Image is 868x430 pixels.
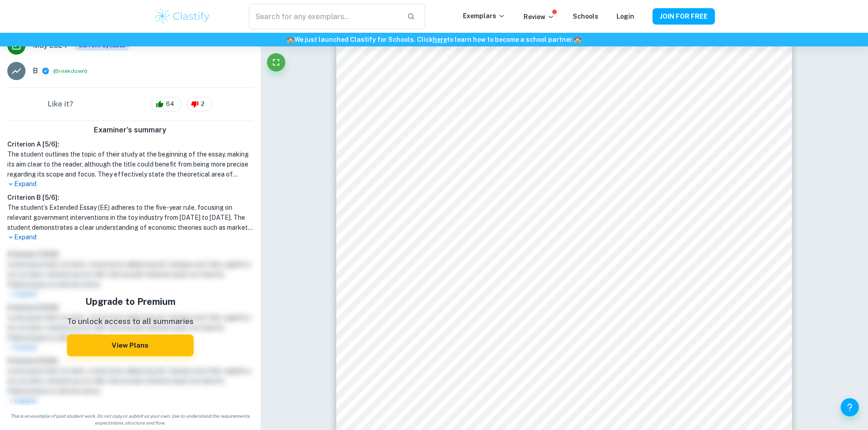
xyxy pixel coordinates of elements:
[7,202,253,233] h1: The student’s Extended Essay (EE) adheres to the five-year rule, focusing on relevant government ...
[67,295,194,309] h5: Upgrade to Premium
[7,179,253,189] p: Expand
[573,13,598,20] a: Schools
[463,11,505,21] p: Exemplars
[652,8,715,25] button: JOIN FOR FREE
[151,97,182,111] div: 64
[524,12,555,22] p: Review
[4,125,257,136] h6: Examiner's summary
[7,233,253,242] p: Expand
[249,4,399,29] input: Search for any exemplars...
[267,53,285,71] button: Fullscreen
[67,334,194,356] button: View Plans
[433,36,447,43] a: here
[48,99,73,110] h6: Like it?
[7,139,253,149] h6: Criterion A [ 5 / 6 ]:
[7,192,253,202] h6: Criterion B [ 5 / 6 ]:
[33,66,38,76] p: B
[53,67,87,76] span: ( )
[841,398,859,416] button: Help and Feedback
[196,100,210,109] span: 2
[574,36,581,43] span: 🏫
[4,413,257,426] span: This is an example of past student work. Do not copy or submit as your own. Use to understand the...
[287,36,294,43] span: 🏫
[161,100,179,109] span: 64
[7,149,253,179] h1: The student outlines the topic of their study at the beginning of the essay, making its aim clear...
[55,67,85,75] button: Breakdown
[616,13,634,20] a: Login
[2,35,866,45] h6: We just launched Clastify for Schools. Click to learn how to become a school partner.
[67,316,194,328] p: To unlock access to all summaries
[154,7,211,25] img: Clastify logo
[186,97,212,111] div: 2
